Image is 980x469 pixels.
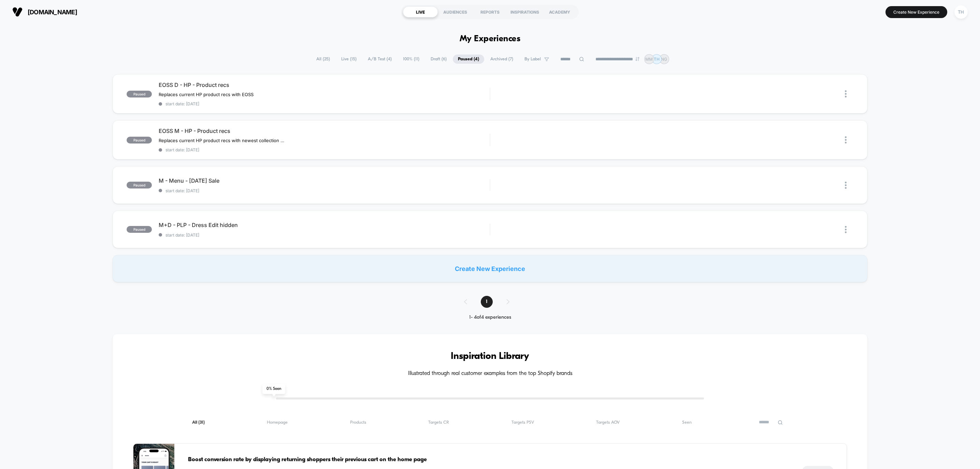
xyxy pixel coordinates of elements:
[12,7,23,17] img: Visually logo
[192,420,205,425] span: All
[845,136,847,143] img: close
[511,420,534,425] span: Targets PSV
[473,6,507,17] div: REPORTS
[453,55,484,64] span: Paused ( 4 )
[188,455,788,464] span: Boost conversion rate by displaying returning shoppers their previous cart on the home page
[113,255,867,282] div: Create New Experience
[133,370,847,377] h4: Illustrated through real customer examples from the top Shopify brands
[159,222,490,228] span: M+D - PLP - Dress Edit hidden
[159,147,490,152] span: start date: [DATE]
[596,420,620,425] span: Targets AOV
[159,232,490,238] span: start date: [DATE]
[262,384,285,394] span: 0 % Seen
[28,9,77,16] span: [DOMAIN_NAME]
[127,182,152,188] span: paused
[159,138,285,143] span: Replaces current HP product recs with newest collection (pre fall 2025)
[311,55,335,64] span: All ( 25 )
[507,6,542,17] div: INSPIRATIONS
[481,296,493,308] span: 1
[524,57,541,62] span: By Label
[159,81,490,88] span: EOSS D - HP - Product recs
[682,420,692,425] span: Seen
[485,55,518,64] span: Archived ( 7 )
[645,57,653,62] p: MM
[159,177,490,184] span: M - Menu - [DATE] Sale
[159,127,490,134] span: EOSS M - HP - Product recs
[267,420,288,425] span: Homepage
[403,6,438,17] div: LIVE
[460,34,521,44] h1: My Experiences
[198,420,205,425] span: ( 31 )
[133,351,847,362] h3: Inspiration Library
[159,188,490,193] span: start date: [DATE]
[845,226,847,233] img: close
[542,6,577,17] div: ACADEMY
[661,57,667,62] p: NG
[127,226,152,233] span: paused
[363,55,397,64] span: A/B Test ( 4 )
[845,182,847,189] img: close
[457,315,523,320] div: 1 - 4 of 4 experiences
[845,90,847,97] img: close
[159,101,490,106] span: start date: [DATE]
[952,5,970,19] button: TH
[336,55,362,64] span: Live ( 15 )
[10,6,79,17] button: [DOMAIN_NAME]
[350,420,366,425] span: Products
[635,57,639,61] img: end
[654,57,660,62] p: TH
[127,137,152,143] span: paused
[954,5,968,19] div: TH
[426,55,452,64] span: Draft ( 6 )
[438,6,473,17] div: AUDIENCES
[428,420,449,425] span: Targets CR
[127,91,152,97] span: paused
[398,55,424,64] span: 100% ( 11 )
[159,92,254,97] span: Replaces current HP product recs with EOSS
[885,6,947,18] button: Create New Experience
